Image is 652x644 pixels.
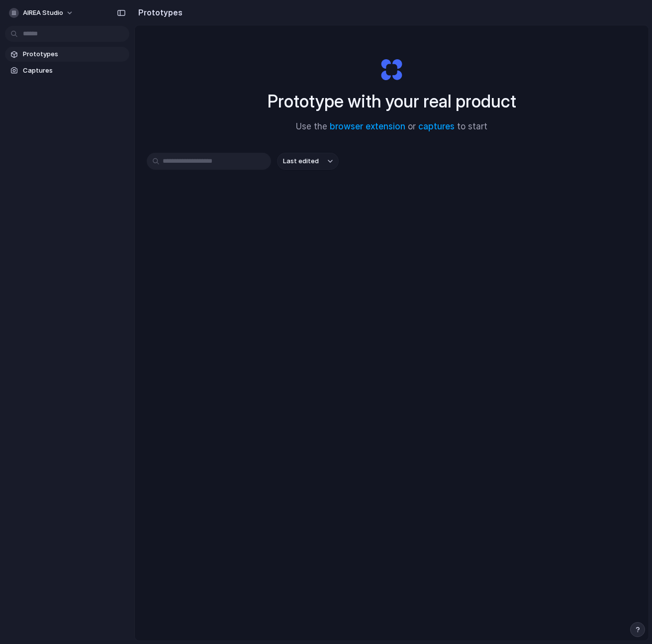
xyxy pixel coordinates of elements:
span: Use the or to start [296,120,487,133]
span: Prototypes [23,49,125,59]
button: AIREA Studio [5,5,79,21]
button: Last edited [277,153,339,170]
h2: Prototypes [134,6,183,18]
a: Prototypes [5,47,129,62]
span: Last edited [283,156,319,166]
span: AIREA Studio [23,8,63,18]
span: Captures [23,66,125,76]
a: browser extension [330,121,405,131]
a: Captures [5,63,129,78]
h1: Prototype with your real product [268,88,516,114]
a: captures [418,121,455,131]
